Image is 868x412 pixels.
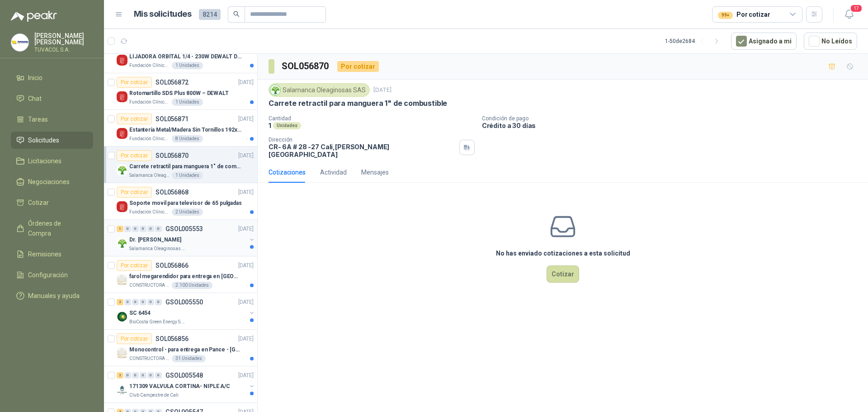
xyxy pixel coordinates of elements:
[155,226,162,232] div: 0
[129,208,170,216] p: Fundación Clínica Shaio
[28,270,68,280] span: Configuración
[273,122,301,129] div: Unidades
[11,11,57,22] img: Logo peakr
[156,152,189,159] p: SOL056870
[270,85,280,95] img: Company Logo
[320,167,347,177] div: Actividad
[28,114,48,124] span: Tareas
[129,172,170,179] p: Salamanca Oleaginosas SAS
[282,59,330,73] h3: SOL056870
[117,238,127,249] img: Company Logo
[269,167,306,177] div: Cotizaciones
[172,99,203,106] div: 1 Unidades
[104,183,257,220] a: Por cotizarSOL056868[DATE] Company LogoSoporte movil para televisor de 65 pulgadasFundación Clíni...
[117,128,127,139] img: Company Logo
[124,372,131,379] div: 0
[34,47,93,52] p: TUVACOL S.A.
[117,114,152,124] div: Por cotizar
[172,135,203,142] div: 8 Unidades
[104,37,257,73] a: Por cotizarSOL056873[DATE] Company LogoLIJADORA ORBITAL 1/4 - 230W DEWALT DWE6411-B3Fundación Clí...
[269,122,271,129] p: 1
[34,33,93,45] p: [PERSON_NAME] [PERSON_NAME]
[28,94,42,104] span: Chat
[117,226,123,232] div: 1
[269,143,456,158] p: CR- 6A # 28 -27 Cali , [PERSON_NAME][GEOGRAPHIC_DATA]
[129,346,242,354] p: Monocontrol - para entrega en Pance - [GEOGRAPHIC_DATA]
[11,34,28,51] img: Company Logo
[117,333,152,344] div: Por cotizar
[132,226,139,232] div: 0
[361,167,389,177] div: Mensajes
[11,173,93,190] a: Negociaciones
[238,261,254,270] p: [DATE]
[129,135,170,142] p: Fundación Clínica Shaio
[238,115,254,123] p: [DATE]
[129,272,242,281] p: farol megarendidor para entrega en [GEOGRAPHIC_DATA]
[11,246,93,263] a: Remisiones
[850,4,863,13] span: 17
[28,156,61,166] span: Licitaciones
[117,370,255,399] a: 2 0 0 0 0 0 GSOL005548[DATE] Company Logo171309 VALVULA CORTINA- NIPLE A/CClub Campestre de Cali
[11,111,93,128] a: Tareas
[117,201,127,212] img: Company Logo
[11,69,93,86] a: Inicio
[238,152,254,160] p: [DATE]
[804,33,857,50] button: No Leídos
[165,226,203,232] p: GSOL005553
[124,299,131,305] div: 0
[11,287,93,304] a: Manuales y ayuda
[718,12,733,19] div: 99+
[117,275,127,285] img: Company Logo
[155,299,162,305] div: 0
[104,73,257,110] a: Por cotizarSOL056872[DATE] Company LogoRotomartillo SDS Plus 800W – DEWALTFundación Clínica Shaio...
[172,355,206,362] div: 31 Unidades
[129,126,242,134] p: Estantería Metal/Madera Sin Tornillos 192x100x50 cm 5 Niveles Gris
[117,348,127,359] img: Company Logo
[28,73,42,83] span: Inicio
[117,299,123,305] div: 2
[269,115,475,122] p: Cantidad
[129,309,151,317] p: SC 6454
[117,223,255,252] a: 1 0 0 0 0 0 GSOL005553[DATE] Company LogoDr. [PERSON_NAME]Salamanca Oleaginosas SAS
[165,299,203,305] p: GSOL005550
[104,110,257,147] a: Por cotizarSOL056871[DATE] Company LogoEstantería Metal/Madera Sin Tornillos 192x100x50 cm 5 Nive...
[129,52,242,61] p: LIJADORA ORBITAL 1/4 - 230W DEWALT DWE6411-B3
[11,132,93,149] a: Solicitudes
[165,372,203,379] p: GSOL005548
[129,62,170,69] p: Fundación Clínica Shaio
[28,177,70,187] span: Negociaciones
[156,116,189,122] p: SOL056871
[129,392,179,399] p: Club Campestre de Cali
[238,298,254,307] p: [DATE]
[238,188,254,197] p: [DATE]
[129,236,181,244] p: Dr. [PERSON_NAME]
[156,79,189,85] p: SOL056872
[129,318,186,326] p: BioCosta Green Energy S.A.S
[104,256,257,293] a: Por cotizarSOL056866[DATE] Company Logofarol megarendidor para entrega en [GEOGRAPHIC_DATA]CONSTR...
[117,260,152,271] div: Por cotizar
[11,194,93,211] a: Cotizar
[117,187,152,198] div: Por cotizar
[147,299,154,305] div: 0
[482,122,864,129] p: Crédito a 30 días
[117,77,152,88] div: Por cotizar
[156,189,189,195] p: SOL056868
[718,9,770,19] div: Por cotizar
[665,34,724,48] div: 1 - 50 de 2684
[269,99,447,108] p: Carrete retractil para manguera 1" de combustible
[238,371,254,380] p: [DATE]
[199,9,221,20] span: 8214
[129,162,242,171] p: Carrete retractil para manguera 1" de combustible
[147,372,154,379] div: 0
[134,8,192,21] h1: Mis solicitudes
[129,382,230,391] p: 171309 VALVULA CORTINA- NIPLE A/C
[337,61,379,72] div: Por cotizar
[140,372,146,379] div: 0
[117,55,127,66] img: Company Logo
[233,11,240,17] span: search
[172,62,203,69] div: 1 Unidades
[841,6,857,23] button: 17
[132,299,139,305] div: 0
[238,78,254,87] p: [DATE]
[238,225,254,233] p: [DATE]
